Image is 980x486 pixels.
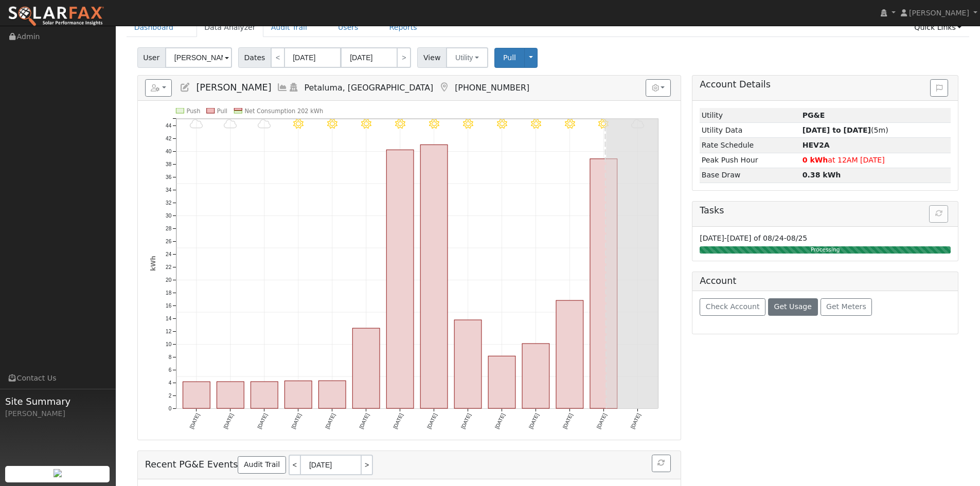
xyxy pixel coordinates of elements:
a: Login As (last Never) [288,82,299,93]
text: [DATE] [324,412,336,430]
text: 16 [166,303,172,309]
a: > [397,47,411,68]
text: kWh [150,256,157,271]
a: Audit Trail [263,18,315,37]
i: 8/15 - Clear [564,119,575,129]
a: Map [438,82,450,93]
text: [DATE] [222,412,234,430]
h5: Tasks [700,205,951,216]
a: < [289,455,300,475]
button: Refresh [652,455,671,472]
i: 8/11 - Clear [429,119,439,129]
button: Check Account [700,298,765,316]
h5: Account [700,276,736,286]
text: 8 [168,354,171,360]
text: [DATE] [562,412,574,430]
div: [PERSON_NAME] [5,408,110,419]
button: Get Usage [768,298,818,316]
text: 6 [168,367,171,373]
text: [DATE] [494,412,506,430]
text: 42 [166,136,172,141]
a: Reports [382,18,425,37]
a: Quick Links [906,18,969,37]
strong: 0.38 kWh [803,171,841,179]
i: 8/10 - Clear [395,119,405,129]
strong: [DATE] to [DATE] [803,126,871,134]
td: Base Draw [700,168,800,183]
a: Edit User (35706) [180,82,191,93]
span: Site Summary [5,394,110,408]
button: Issue History [930,79,948,97]
text: [DATE] [528,412,540,430]
text: 36 [166,174,172,180]
a: < [271,47,285,68]
text: 28 [166,226,172,231]
rect: onclick="" [318,381,346,409]
text: 14 [166,316,172,321]
a: Dashboard [127,18,182,37]
a: Multi-Series Graph [277,82,288,93]
rect: onclick="" [522,344,549,408]
span: [PERSON_NAME] [909,9,969,17]
input: Select a User [165,47,232,68]
td: Utility Data [700,123,800,138]
text: 18 [166,290,172,296]
i: 8/08 - Clear [327,119,337,129]
span: [PHONE_NUMBER] [455,83,529,93]
text: Pull [217,107,227,115]
td: Peak Push Hour [700,153,800,168]
i: 8/09 - Clear [361,119,371,129]
text: [DATE] [290,412,302,430]
rect: onclick="" [352,328,380,408]
rect: onclick="" [420,145,448,409]
i: 8/12 - Clear [463,119,473,129]
text: 32 [166,200,172,206]
span: Get Usage [774,302,812,311]
rect: onclick="" [183,382,210,409]
a: Users [330,18,366,37]
text: 38 [166,161,172,167]
rect: onclick="" [284,381,312,409]
td: Rate Schedule [700,138,800,153]
h5: Recent PG&E Events [145,455,673,475]
strong: X [803,141,830,149]
rect: onclick="" [556,300,583,408]
strong: ID: 17190512, authorized: 08/18/25 [803,111,825,119]
span: Check Account [706,302,760,311]
text: 2 [168,393,171,399]
text: [DATE] [392,412,404,430]
text: [DATE] [596,412,608,430]
i: 8/07 - Clear [293,119,304,129]
a: Data Analyzer [197,18,263,37]
span: Petaluma, [GEOGRAPHIC_DATA] [305,83,434,93]
i: 8/06 - Cloudy [258,119,271,129]
span: View [417,47,447,68]
text: 34 [166,187,172,193]
text: 10 [166,341,172,347]
button: Get Meters [821,298,872,316]
span: (5m) [803,126,888,134]
rect: onclick="" [590,159,617,408]
text: 26 [166,239,172,244]
text: 22 [166,264,172,270]
strong: 0 kWh [803,156,828,164]
i: 8/13 - Clear [497,119,507,129]
text: 40 [166,149,172,154]
text: Push [186,107,200,115]
td: Utility [700,108,800,123]
h5: Account Details [700,79,951,90]
button: Utility [446,47,488,68]
rect: onclick="" [386,150,414,409]
button: Pull [494,48,525,68]
rect: onclick="" [217,382,244,408]
text: [DATE] [358,412,370,430]
img: SolarFax [8,6,104,27]
i: 8/04 - Cloudy [190,119,203,129]
text: 24 [166,251,172,257]
text: 30 [166,213,172,219]
i: 8/05 - Cloudy [224,119,237,129]
text: [DATE] [426,412,438,430]
a: Audit Trail [238,456,286,474]
span: User [137,47,166,68]
i: 8/14 - Clear [530,119,541,129]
